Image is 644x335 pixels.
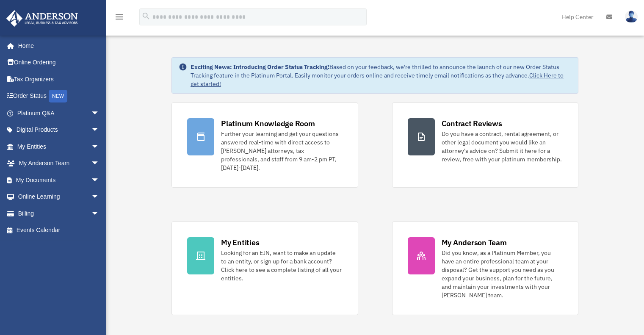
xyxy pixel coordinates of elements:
div: Do you have a contract, rental agreement, or other legal document you would like an attorney's ad... [442,130,563,163]
i: menu [114,12,124,22]
div: Contract Reviews [442,118,502,129]
span: arrow_drop_down [91,105,108,122]
a: Home [6,37,108,54]
a: Digital Productsarrow_drop_down [6,122,112,138]
span: arrow_drop_down [91,205,108,222]
i: search [141,11,151,21]
a: My Entitiesarrow_drop_down [6,138,112,155]
a: Platinum Knowledge Room Further your learning and get your questions answered real-time with dire... [171,102,358,188]
span: arrow_drop_down [91,188,108,206]
span: arrow_drop_down [91,138,108,155]
span: arrow_drop_down [91,122,108,139]
a: Order StatusNEW [6,88,112,105]
div: My Entities [221,237,259,248]
div: Platinum Knowledge Room [221,118,315,129]
a: My Entities Looking for an EIN, want to make an update to an entity, or sign up for a bank accoun... [171,221,358,315]
div: My Anderson Team [442,237,507,248]
div: Did you know, as a Platinum Member, you have an entire professional team at your disposal? Get th... [442,249,563,299]
a: Online Learningarrow_drop_down [6,188,112,205]
div: Looking for an EIN, want to make an update to an entity, or sign up for a bank account? Click her... [221,249,342,282]
strong: Exciting News: Introducing Order Status Tracking! [191,63,329,71]
a: Contract Reviews Do you have a contract, rental agreement, or other legal document you would like... [392,102,578,188]
div: Based on your feedback, we're thrilled to announce the launch of our new Order Status Tracking fe... [191,63,571,88]
a: Billingarrow_drop_down [6,205,112,222]
a: Online Ordering [6,54,112,71]
div: NEW [49,90,67,102]
a: Tax Organizers [6,71,112,88]
a: Platinum Q&Aarrow_drop_down [6,105,112,122]
span: arrow_drop_down [91,155,108,172]
div: Further your learning and get your questions answered real-time with direct access to [PERSON_NAM... [221,130,342,172]
img: Anderson Advisors Platinum Portal [4,10,80,27]
span: arrow_drop_down [91,172,108,189]
img: User Pic [625,11,638,23]
a: My Anderson Team Did you know, as a Platinum Member, you have an entire professional team at your... [392,221,578,315]
a: Events Calendar [6,222,112,239]
a: Click Here to get started! [191,72,564,88]
a: My Documentsarrow_drop_down [6,172,112,188]
a: menu [114,15,124,22]
a: My Anderson Teamarrow_drop_down [6,155,112,172]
